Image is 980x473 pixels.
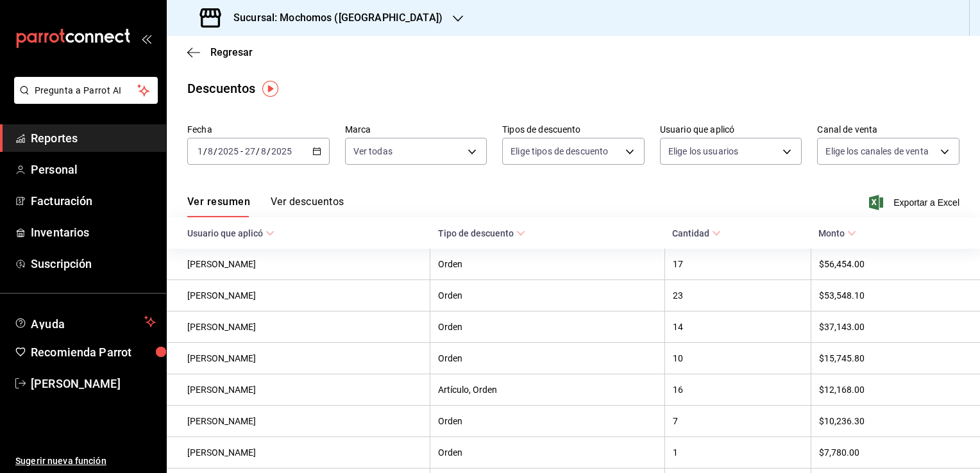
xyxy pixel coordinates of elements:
span: Elige los canales de venta [825,145,928,158]
button: Exportar a Excel [872,195,959,210]
input: ---- [271,146,292,156]
th: Orden [430,437,664,469]
span: Elige tipos de descuento [511,145,608,158]
th: $12,168.00 [811,374,980,406]
span: Monto [818,228,856,238]
span: Facturación [31,192,156,210]
input: ---- [217,146,239,156]
th: [PERSON_NAME] [167,311,430,343]
div: navigation tabs [187,195,344,217]
span: Tipo de descuento [438,228,525,238]
a: Pregunta a Parrot AI [9,93,158,106]
th: $10,236.30 [811,406,980,437]
button: Ver descuentos [271,195,344,217]
th: $53,548.10 [811,280,980,311]
img: Tooltip marker [262,81,278,97]
th: Orden [430,406,664,437]
th: 16 [664,374,811,406]
th: $7,780.00 [811,437,980,469]
span: Cantidad [672,228,721,238]
span: Personal [31,161,156,178]
span: Ver todas [353,145,393,158]
th: 17 [664,249,811,280]
th: [PERSON_NAME] [167,374,430,406]
th: Orden [430,280,664,311]
th: $15,745.80 [811,343,980,374]
button: Pregunta a Parrot AI [14,77,158,104]
span: Reportes [31,129,156,147]
span: - [241,146,243,156]
button: open_drawer_menu [141,33,151,44]
th: Artículo, Orden [430,374,664,406]
th: $56,454.00 [811,249,980,280]
th: Orden [430,343,664,374]
span: Ayuda [31,314,139,329]
label: Canal de venta [817,125,959,134]
th: 14 [664,311,811,343]
label: Usuario que aplicó [660,125,802,134]
input: -- [260,146,267,156]
span: Sugerir nueva función [15,454,156,468]
th: [PERSON_NAME] [167,280,430,311]
th: [PERSON_NAME] [167,343,430,374]
th: [PERSON_NAME] [167,249,430,280]
label: Tipos de descuento [502,125,645,134]
span: [PERSON_NAME] [31,375,156,392]
th: 7 [664,406,811,437]
span: Suscripción [31,255,156,272]
th: $37,143.00 [811,311,980,343]
label: Fecha [187,125,330,134]
input: -- [197,146,203,156]
th: Orden [430,311,664,343]
span: / [267,146,271,156]
button: Ver resumen [187,195,250,217]
th: 10 [664,343,811,374]
input: -- [207,146,214,156]
input: -- [244,146,256,156]
th: [PERSON_NAME] [167,437,430,469]
h3: Sucursal: Mochomos ([GEOGRAPHIC_DATA]) [223,10,443,26]
span: / [203,146,207,156]
span: Usuario que aplicó [187,228,275,238]
th: Orden [430,249,664,280]
span: Elige los usuarios [668,145,738,158]
span: / [256,146,260,156]
th: 1 [664,437,811,469]
span: Recomienda Parrot [31,344,156,361]
span: Regresar [210,46,253,58]
div: Descuentos [187,79,255,98]
button: Regresar [187,46,253,58]
label: Marca [345,125,487,134]
span: Pregunta a Parrot AI [35,84,138,97]
th: [PERSON_NAME] [167,406,430,437]
span: / [214,146,217,156]
span: Inventarios [31,224,156,241]
th: 23 [664,280,811,311]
